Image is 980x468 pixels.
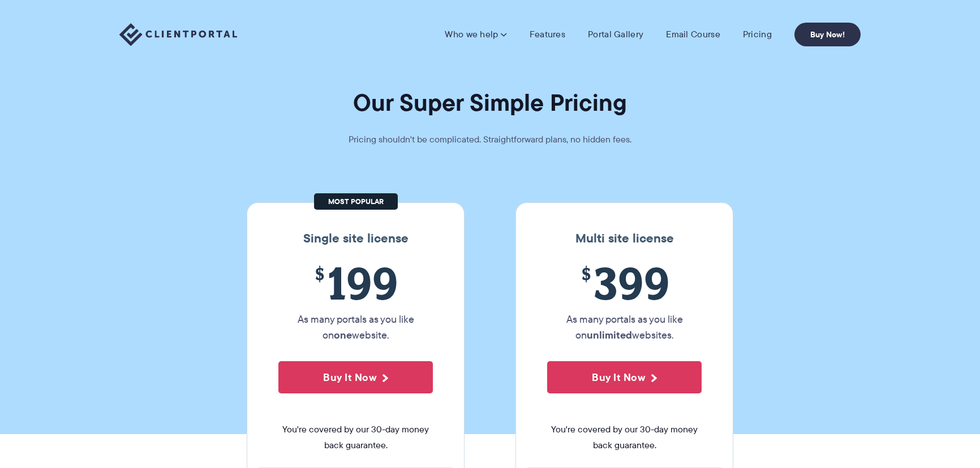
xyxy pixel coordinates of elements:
a: Pricing [743,29,772,40]
a: Buy Now! [794,23,861,46]
button: Buy It Now [547,361,702,393]
a: Who we help [445,29,506,40]
a: Email Course [666,29,720,40]
button: Buy It Now [278,361,433,393]
h3: Multi site license [527,231,721,246]
span: 399 [547,257,702,309]
span: 199 [278,257,433,309]
a: Portal Gallery [588,29,643,40]
p: As many portals as you like on websites. [547,311,702,343]
p: Pricing shouldn't be complicated. Straightforward plans, no hidden fees. [320,132,660,148]
p: As many portals as you like on website. [278,311,433,343]
span: You're covered by our 30-day money back guarantee. [278,422,433,453]
a: Features [530,29,565,40]
strong: one [334,327,352,343]
h3: Single site license [259,231,453,246]
strong: unlimited [587,327,632,343]
span: You're covered by our 30-day money back guarantee. [547,422,702,453]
